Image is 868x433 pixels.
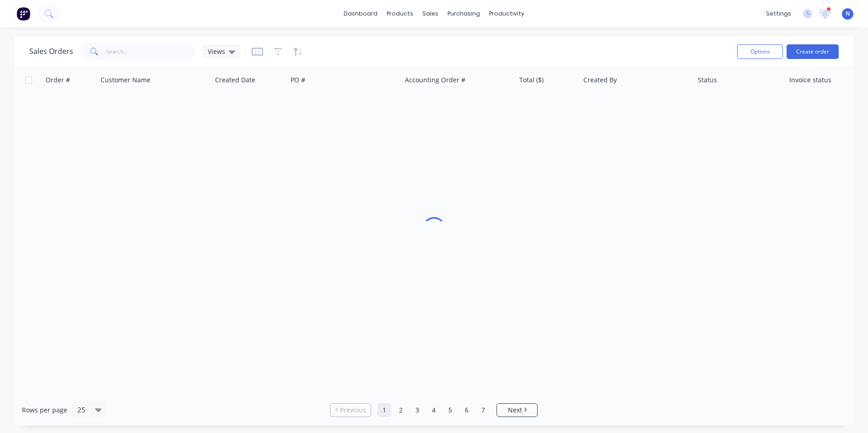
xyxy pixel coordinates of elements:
input: Search... [106,43,195,61]
div: productivity [485,7,529,21]
a: Page 1 is your current page [377,403,391,417]
a: Previous page [330,406,371,415]
div: Total ($) [519,75,544,85]
div: products [382,7,418,21]
div: Customer Name [101,75,151,85]
div: Accounting Order # [405,75,465,85]
div: Created Date [215,75,255,85]
a: dashboard [339,7,382,21]
div: purchasing [443,7,485,21]
div: PO # [291,75,305,85]
ul: Pagination [326,403,541,417]
div: Created By [583,75,617,85]
a: Page 2 [394,403,408,417]
a: Page 7 [476,403,490,417]
img: Factory [16,7,30,21]
button: Create order [787,44,839,59]
span: Views [208,47,225,56]
a: Next page [497,406,537,415]
div: Order # [46,75,70,85]
div: sales [418,7,443,21]
div: Invoice status [789,75,831,85]
a: Page 6 [460,403,474,417]
span: Next [508,406,522,415]
h1: Sales Orders [29,47,73,56]
a: Page 5 [443,403,457,417]
div: Status [698,75,717,85]
div: settings [761,7,796,21]
span: Rows per page [22,406,67,415]
a: Page 3 [410,403,424,417]
span: N [846,10,850,18]
a: Page 4 [427,403,441,417]
button: Options [737,44,783,59]
span: Previous [340,406,366,415]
